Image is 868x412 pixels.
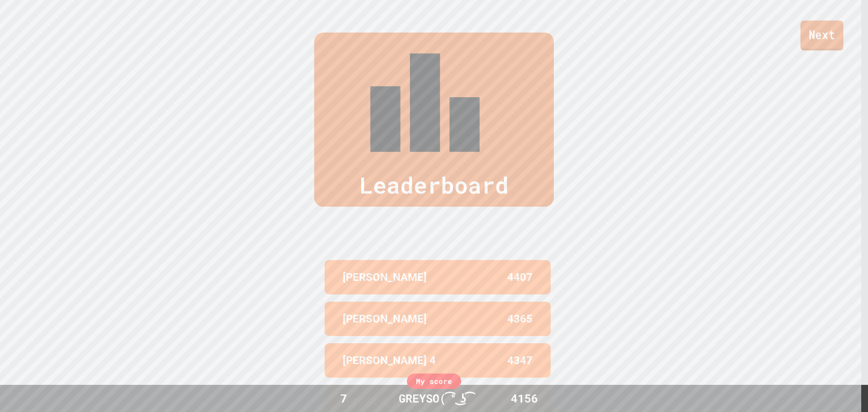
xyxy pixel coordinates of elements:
[507,269,533,285] p: 4407
[801,20,844,50] a: Next
[507,352,533,369] p: 4347
[343,269,427,285] p: [PERSON_NAME]
[314,33,554,207] div: Leaderboard
[507,311,533,327] p: 4365
[343,311,427,327] p: [PERSON_NAME]
[491,390,558,407] div: 4156
[407,374,461,389] div: My score
[343,352,436,369] p: [PERSON_NAME] 4
[310,390,377,407] div: 7
[390,390,479,407] div: GREYSO( ͡° ͜ʖ ͡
